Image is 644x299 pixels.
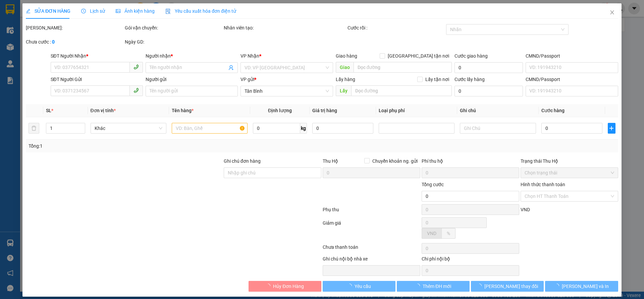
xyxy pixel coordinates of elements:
[323,255,420,265] div: Ghi chú nội bộ nhà xe
[336,85,351,96] span: Lấy
[268,108,292,113] span: Định lượng
[454,53,488,59] label: Cước giao hàng
[322,219,421,242] div: Giảm giá
[526,76,618,83] div: CMND/Passport
[427,231,436,236] span: VND
[422,255,519,265] div: Chi phí nội bộ
[484,283,538,290] span: [PERSON_NAME] thay đổi
[521,207,530,212] span: VND
[26,24,123,31] div: [PERSON_NAME]:
[422,157,519,167] div: Phí thu hộ
[224,158,261,164] label: Ghi chú đơn hàng
[300,123,307,134] span: kg
[336,77,355,82] span: Lấy hàng
[116,8,155,14] span: Ảnh kiện hàng
[415,284,423,288] span: loading
[477,284,484,288] span: loading
[241,53,260,59] span: VP Nhận
[554,284,562,288] span: loading
[336,53,357,59] span: Giao hàng
[312,108,337,113] span: Giá trị hàng
[422,182,444,187] span: Tổng cước
[133,88,139,93] span: phone
[423,283,451,290] span: Thêm ĐH mới
[454,86,523,96] input: Cước lấy hàng
[347,284,355,288] span: loading
[385,52,452,60] span: [GEOGRAPHIC_DATA] tận nơi
[46,108,52,113] span: SL
[266,284,273,288] span: loading
[81,8,105,14] span: Lịch sử
[471,281,544,292] button: [PERSON_NAME] thay đổi
[322,243,421,255] div: Chưa thanh toán
[454,77,485,82] label: Cước lấy hàng
[454,62,523,73] input: Cước giao hàng
[125,38,222,46] div: Ngày GD:
[116,9,120,13] span: picture
[26,9,31,13] span: edit
[322,206,421,218] div: Phụ thu
[376,104,457,117] th: Loại phụ phí
[29,123,39,134] button: delete
[545,281,618,292] button: [PERSON_NAME] và In
[146,52,238,60] div: Người nhận
[447,231,450,236] span: %
[133,64,139,70] span: phone
[29,142,249,150] div: Tổng: 1
[351,85,452,96] input: Dọc đường
[521,157,618,165] div: Trạng thái Thu Hộ
[347,24,445,31] div: Cước rồi :
[323,281,395,292] button: Yêu cầu
[26,38,123,46] div: Chưa cước :
[51,76,143,83] div: SĐT Người Gửi
[249,281,321,292] button: Hủy Đơn Hàng
[51,52,143,60] div: SĐT Người Nhận
[609,10,615,15] span: close
[229,65,234,70] span: user-add
[336,62,354,73] span: Giao
[224,167,321,178] input: Ghi chú đơn hàng
[172,108,194,113] span: Tên hàng
[52,39,55,45] b: 0
[172,123,248,134] input: VD: Bàn, Ghế
[241,76,333,83] div: VP gửi
[458,104,539,117] th: Ghi chú
[460,123,536,134] input: Ghi Chú
[603,3,622,22] button: Close
[521,182,565,187] label: Hình thức thanh toán
[146,76,238,83] div: Người gửi
[525,168,614,178] span: Chọn trạng thái
[245,86,329,96] span: Tân Bình
[165,9,171,14] img: icon
[224,24,346,31] div: Nhân viên tạo:
[423,76,452,83] span: Lấy tận nơi
[526,52,618,60] div: CMND/Passport
[273,283,304,290] span: Hủy Đơn Hàng
[608,126,615,131] span: plus
[541,108,565,113] span: Cước hàng
[165,8,236,14] span: Yêu cầu xuất hóa đơn điện tử
[125,24,222,31] div: Gói vận chuyển:
[397,281,470,292] button: Thêm ĐH mới
[608,123,615,134] button: plus
[370,157,420,165] span: Chuyển khoản ng. gửi
[91,108,116,113] span: Đơn vị tính
[323,158,338,164] span: Thu Hộ
[81,9,86,13] span: clock-circle
[354,62,452,73] input: Dọc đường
[26,8,70,14] span: SỬA ĐƠN HÀNG
[95,123,162,133] span: Khác
[562,283,609,290] span: [PERSON_NAME] và In
[355,283,371,290] span: Yêu cầu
